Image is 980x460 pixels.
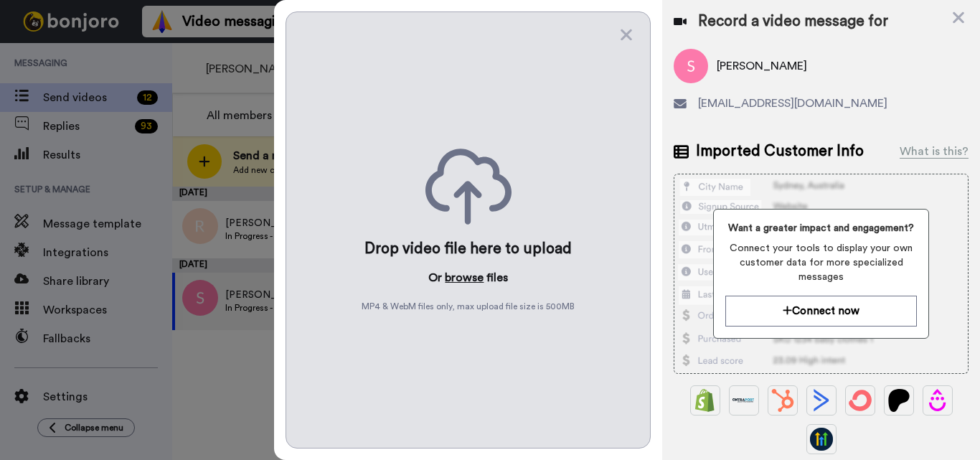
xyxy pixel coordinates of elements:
img: ActiveCampaign [810,389,833,412]
span: MP4 & WebM files only, max upload file size is 500 MB [362,301,575,312]
span: Want a greater impact and engagement? [725,221,917,235]
div: What is this? [900,143,969,160]
button: browse [445,269,484,286]
img: GoHighLevel [810,428,833,451]
span: Imported Customer Info [696,141,864,162]
img: Ontraport [732,389,755,412]
p: Or files [428,269,508,286]
img: Drip [926,389,949,412]
span: [EMAIL_ADDRESS][DOMAIN_NAME] [698,95,887,112]
div: Drop video file here to upload [364,239,572,259]
img: Hubspot [771,389,794,412]
img: Shopify [694,389,717,412]
img: ConvertKit [849,389,872,412]
button: Connect now [725,296,917,327]
span: Connect your tools to display your own customer data for more specialized messages [725,241,917,284]
img: Patreon [887,389,910,412]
